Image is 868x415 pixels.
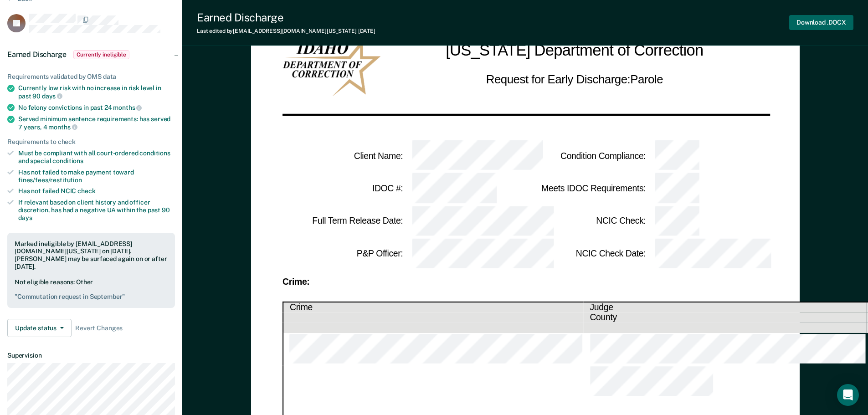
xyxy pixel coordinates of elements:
[42,92,62,100] span: days
[525,238,647,271] td: NCIC Check Date :
[18,176,82,184] span: fines/fees/restitution
[18,214,32,221] span: days
[77,187,95,195] span: check
[197,28,375,34] div: Last edited by [EMAIL_ADDRESS][DOMAIN_NAME][US_STATE]
[525,139,647,172] td: Condition Compliance :
[15,240,168,271] div: Marked ineligible by [EMAIL_ADDRESS][DOMAIN_NAME][US_STATE] on [DATE]. [PERSON_NAME] may be surfa...
[73,50,129,59] span: Currently ineligible
[282,278,768,286] div: Crime:
[446,39,704,63] h1: [US_STATE] Department of Correction
[282,238,404,271] td: P&P Officer :
[75,324,123,332] span: Revert Changes
[789,15,853,30] button: Download .DOCX
[486,71,663,88] h2: Request for Early Discharge: Parole
[525,205,647,238] td: NCIC Check :
[282,205,404,238] td: Full Term Release Date :
[52,157,83,164] span: conditions
[282,172,404,205] td: IDOC # :
[113,104,142,111] span: months
[15,293,168,301] pre: " Commutation request in September "
[283,302,583,313] th: Crime
[837,384,859,406] div: Open Intercom Messenger
[282,39,381,96] img: IDOC Logo
[7,319,72,337] button: Update status
[48,123,77,131] span: months
[18,199,175,221] div: If relevant based on client history and officer discretion, has had a negative UA within the past 90
[7,138,175,146] div: Requirements to check
[18,149,175,165] div: Must be compliant with all court-ordered conditions and special
[197,11,375,24] div: Earned Discharge
[7,50,66,59] span: Earned Discharge
[18,187,175,195] div: Has not failed NCIC
[7,352,175,359] dt: Supervision
[282,139,404,172] td: Client Name :
[18,103,175,112] div: No felony convictions in past 24
[583,313,866,323] th: County
[18,115,175,131] div: Served minimum sentence requirements: has served 7 years, 4
[18,169,175,184] div: Has not failed to make payment toward
[525,172,647,205] td: Meets IDOC Requirements :
[7,73,175,81] div: Requirements validated by OMS data
[358,28,375,34] span: [DATE]
[583,302,866,313] th: Judge
[18,84,175,100] div: Currently low risk with no increase in risk level in past 90
[15,278,168,301] div: Not eligible reasons: Other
